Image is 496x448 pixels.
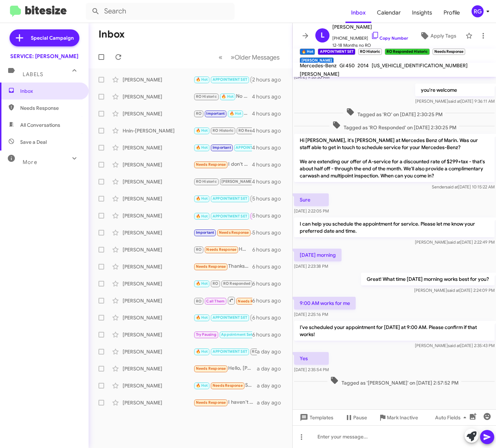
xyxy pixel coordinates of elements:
span: Needs Response [206,247,236,252]
div: [PERSON_NAME] [123,331,193,338]
div: [PERSON_NAME] [123,297,193,304]
span: Insights [406,2,438,23]
span: Profile [438,2,466,23]
small: RO Historic [358,49,382,55]
h1: Inbox [98,29,125,40]
div: 6 hours ago [252,314,287,321]
div: 4 hours ago [252,93,287,100]
span: APPOINTMENT SET [213,315,247,320]
span: said at [447,288,460,293]
div: [PERSON_NAME] [123,365,193,372]
span: Older Messages [235,53,280,61]
span: 🔥 Hot [196,214,208,219]
span: [PHONE_NUMBER] [332,31,408,42]
span: [PERSON_NAME] [221,179,253,184]
span: Tagged as '[PERSON_NAME]' on [DATE] 2:57:52 PM [327,376,461,386]
div: [PERSON_NAME] [123,246,193,253]
span: Mercedes-Benz [300,62,337,69]
span: [PERSON_NAME] [DATE] 2:24:09 PM [414,288,495,293]
input: Search [86,3,235,20]
span: [PERSON_NAME] [DATE] 9:36:11 AM [415,98,495,104]
span: RO [196,299,202,304]
div: 2 hours ago [252,76,287,83]
span: Gl 450 [339,62,355,69]
span: 🔥 Hot [196,349,208,354]
p: you're welcome [415,84,495,96]
p: I can help you schedule the appointment for service. Please let me know your preferred date and t... [294,217,495,237]
span: [DATE] 2:23:38 PM [294,263,328,269]
button: Next [226,50,284,64]
span: Inbox [20,87,80,95]
p: I’ve scheduled your appointment for [DATE] at 9:00 AM. Please confirm if that works! [294,321,495,341]
span: RO Historic [196,179,217,184]
button: Previous [214,50,227,64]
span: Pause [353,411,367,424]
span: L [321,30,325,41]
span: « [219,53,222,62]
div: [PERSON_NAME] [123,280,193,287]
span: 🔥 Hot [196,196,208,201]
button: Pause [339,411,373,424]
small: [PERSON_NAME] [300,57,334,64]
div: Liked “Your appointment is set for [DATE] at 9 AM. Maintenance services typically take 1 to 3 hou... [193,126,252,135]
span: [DATE] 2:25:16 PM [294,312,328,317]
div: Hello, [PERSON_NAME], and thank you for your note .... I'm well out of your Neighbourhood, and ne... [193,364,257,373]
div: [PERSON_NAME] [123,399,193,406]
small: APPOINTMENT SET [318,49,355,55]
a: Calendar [371,2,406,23]
span: RO [196,247,202,252]
div: [PERSON_NAME] [123,110,193,117]
span: 12-18 Months no RO [332,42,408,49]
button: Templates [293,411,339,424]
span: [DATE] 2:35:54 PM [294,367,329,372]
span: [PERSON_NAME] [332,23,408,31]
div: [PERSON_NAME] [123,212,193,219]
div: 6 hours ago [252,246,287,253]
div: [PERSON_NAME] [123,76,193,83]
div: RG [472,5,484,17]
div: Inbound Call [193,296,252,305]
div: [PERSON_NAME] [123,314,193,321]
span: » [231,53,235,62]
div: 4 hours ago [252,110,287,117]
div: Sorry! One more question. My wife just told me the windshield fluid is leaking. How much to fix t... [193,381,257,390]
span: Important [213,145,231,150]
button: Mark Inactive [373,411,424,424]
div: SERVICE: [PERSON_NAME] [10,53,78,60]
span: said at [448,98,461,104]
span: RO Historic [213,128,233,133]
span: 🔥 Hot [196,281,208,286]
button: Auto Fields [429,411,475,424]
div: I don't remember this recommendation. There was a screw in one and you asked if I wanted to repla... [193,160,252,169]
span: Apply Tags [430,29,456,42]
span: Needs Response [219,230,249,235]
span: Needs Response [196,366,226,371]
small: Needs Response [433,49,465,55]
div: [PERSON_NAME] [123,93,193,100]
p: 9:00 AM works for me [294,297,356,310]
span: More [23,159,37,165]
div: Yes [193,75,252,84]
div: 4 hours ago [252,161,287,168]
span: APPOINTMENT SET [213,214,247,219]
span: APPOINTMENT SET [213,196,247,201]
div: 5 hours ago [252,229,287,236]
div: a day ago [257,365,287,372]
span: RO Responded Historic [238,128,281,133]
span: 🔥 Hot [196,383,208,388]
span: 🔥 Hot [196,145,208,150]
div: 5 hours ago [252,195,287,202]
span: Needs Response [238,299,268,304]
div: Hi [PERSON_NAME],Just let me know a good day and time that works for you so we can pre-book the a... [193,347,257,356]
p: Hi [PERSON_NAME], it's [PERSON_NAME] at Mercedes Benz of Marin. Was our staff able to get in touc... [294,134,495,182]
span: [PERSON_NAME] [DATE] 2:35:43 PM [415,343,495,348]
span: Needs Response [196,162,226,167]
span: APPOINTMENT SET [213,77,247,82]
span: Important [206,111,225,116]
button: RG [466,5,488,17]
p: Great! What time [DATE] morning works best for you? [361,273,495,285]
a: Inbox [345,2,371,23]
span: Needs Response [20,104,80,112]
div: 4 hours ago [252,127,287,134]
